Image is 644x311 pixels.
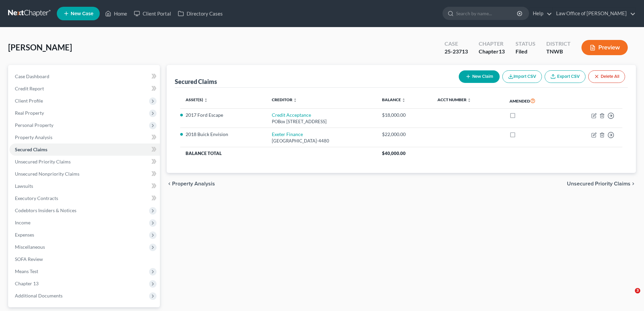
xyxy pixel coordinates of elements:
div: $22,000.00 [382,131,427,138]
a: Client Portal [130,7,174,20]
a: Directory Cases [174,7,226,20]
span: New Case [71,11,93,16]
a: Law Office of [PERSON_NAME] [553,7,636,20]
button: New Claim [459,70,500,83]
span: Case Dashboard [15,73,49,79]
span: Unsecured Nonpriority Claims [15,171,79,177]
button: Preview [581,40,628,55]
button: Import CSV [502,70,542,83]
span: Chapter 13 [15,281,39,286]
span: Executory Contracts [15,195,58,201]
a: Export CSV [545,70,586,83]
span: Property Analysis [15,134,52,140]
a: Home [102,7,130,20]
div: Status [516,40,535,48]
a: Creditor unfold_more [272,97,297,102]
th: Amended [504,93,564,109]
li: 2017 Ford Escape [186,112,261,118]
span: Codebtors Insiders & Notices [15,207,76,213]
a: Case Dashboard [9,70,160,83]
div: Secured Claims [175,77,217,86]
span: $40,000.00 [382,151,406,156]
a: Asset(s) unfold_more [186,97,208,102]
i: unfold_more [293,98,297,102]
input: Search by name... [456,7,518,20]
div: Chapter [479,48,505,55]
i: chevron_left [167,181,172,186]
span: Real Property [15,110,44,116]
div: [GEOGRAPHIC_DATA]-4480 [272,138,371,144]
a: Help [529,7,552,20]
div: Filed [516,48,535,55]
button: Unsecured Priority Claims chevron_right [567,181,636,186]
a: Balance unfold_more [382,97,406,102]
span: Miscellaneous [15,244,45,250]
a: Unsecured Priority Claims [9,156,160,168]
a: SOFA Review [9,253,160,265]
span: Secured Claims [15,147,47,152]
div: Case [445,40,468,48]
li: 2018 Buick Envision [186,131,261,138]
span: Means Test [15,268,38,274]
span: [PERSON_NAME] [8,42,72,52]
i: chevron_right [630,181,636,186]
th: Balance Total [180,147,376,159]
div: District [546,40,571,48]
div: TNWB [546,48,571,55]
span: 3 [635,288,640,293]
span: Expenses [15,232,34,238]
button: Delete All [588,70,625,83]
a: Executory Contracts [9,192,160,204]
span: Income [15,220,30,225]
a: Lawsuits [9,180,160,192]
a: Credit Report [9,83,160,95]
a: Acct Number unfold_more [437,97,471,102]
div: Chapter [479,40,505,48]
div: $18,000.00 [382,112,427,118]
div: 25-23713 [445,48,468,55]
a: Unsecured Nonpriority Claims [9,168,160,180]
span: Property Analysis [172,181,215,186]
a: Secured Claims [9,143,160,156]
span: Client Profile [15,98,43,104]
iframe: Intercom live chat [621,288,637,304]
a: Exeter Finance [272,131,303,137]
a: Credit Acceptance [272,112,311,118]
span: Credit Report [15,86,44,91]
span: Unsecured Priority Claims [15,159,71,164]
span: Personal Property [15,122,53,128]
span: 13 [499,48,505,54]
button: chevron_left Property Analysis [167,181,215,186]
span: Unsecured Priority Claims [567,181,630,186]
a: Property Analysis [9,131,160,143]
span: SOFA Review [15,256,43,262]
span: Additional Documents [15,293,63,298]
i: unfold_more [204,98,208,102]
div: POBox [STREET_ADDRESS] [272,118,371,125]
span: Lawsuits [15,183,33,189]
i: unfold_more [402,98,406,102]
i: unfold_more [467,98,471,102]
